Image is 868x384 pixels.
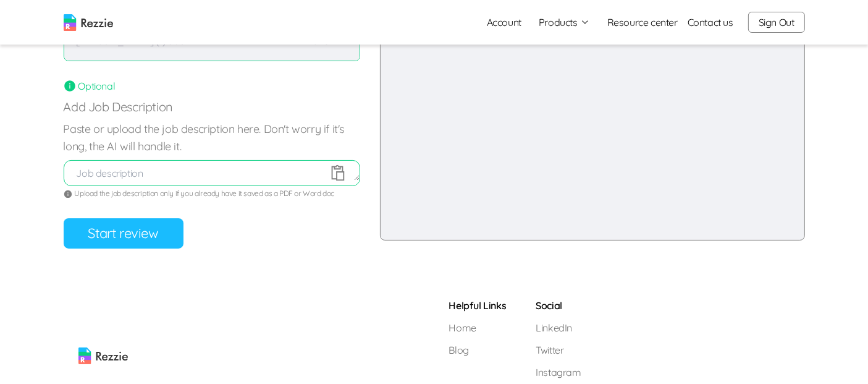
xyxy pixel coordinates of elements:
[536,298,581,313] h5: Social
[536,343,581,357] a: Twitter
[449,343,507,357] a: Blog
[477,10,531,35] a: Account
[64,189,360,198] div: Upload the job description only if you already have it saved as a PDF or Word doc
[64,14,113,31] img: logo
[64,121,360,155] label: Paste or upload the job description here. Don't worry if it's long, the AI will handle it.
[449,298,507,313] h5: Helpful Links
[64,98,360,116] p: Add Job Description
[536,365,581,380] a: Instagram
[688,15,733,30] a: Contact us
[64,79,360,93] div: Optional
[64,218,183,249] button: Start review
[539,15,590,30] button: Products
[748,12,805,33] button: Sign Out
[78,298,128,364] img: rezzie logo
[607,15,678,30] a: Resource center
[449,320,507,335] a: Home
[536,320,581,335] a: LinkedIn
